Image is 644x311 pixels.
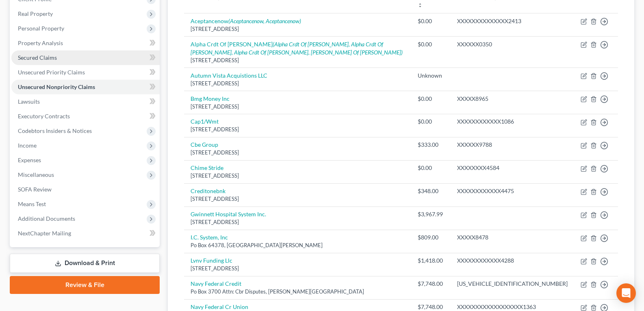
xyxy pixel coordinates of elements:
span: Executory Contracts [18,113,70,120]
a: Alpha Crdt Of [PERSON_NAME](Alpha Crdt Of [PERSON_NAME], Alpha Crdt Of [PERSON_NAME], Alpha Crdt ... [191,41,403,56]
div: [STREET_ADDRESS] [191,149,404,157]
a: Lvnv Funding Llc [191,257,232,264]
div: [STREET_ADDRESS] [191,126,404,133]
div: Unknown [418,72,444,80]
div: XXXXXXXXXXXXXX2413 [457,17,568,25]
a: I.C. System, Inc [191,234,228,241]
div: XXXXXX0350 [457,40,568,48]
span: Lawsuits [18,98,40,105]
i: (Alpha Crdt Of [PERSON_NAME], Alpha Crdt Of [PERSON_NAME], Alpha Crdt Of [PERSON_NAME], [PERSON_N... [191,41,403,56]
span: Income [18,142,37,149]
div: XXXXX8478 [457,233,568,241]
div: Open Intercom Messenger [616,283,636,303]
div: $0.00 [418,164,444,172]
a: SOFA Review [11,182,160,197]
i: unfold_more [418,3,423,8]
a: Gwinnett Hospital System Inc. [191,211,266,217]
a: Cbe Group [191,141,218,148]
div: $7,748.00 [418,303,444,311]
span: Property Analysis [18,39,63,46]
a: Navy Federal Cr Union [191,303,248,310]
span: Expenses [18,157,41,163]
span: Miscellaneous [18,171,54,178]
div: $348.00 [418,187,444,195]
div: [US_VEHICLE_IDENTIFICATION_NUMBER] [457,280,568,288]
div: [STREET_ADDRESS] [191,103,404,111]
span: Codebtors Insiders & Notices [18,127,92,134]
span: Secured Claims [18,54,57,61]
div: [STREET_ADDRESS] [191,57,404,64]
div: $0.00 [418,117,444,126]
div: XXXXXXXXXXXXXXXXXX1363 [457,303,568,311]
div: $1,418.00 [418,257,444,265]
div: [STREET_ADDRESS] [191,172,404,180]
div: [STREET_ADDRESS] [191,265,404,272]
div: $0.00 [418,95,444,103]
a: NextChapter Mailing [11,226,160,241]
a: Lawsuits [11,94,160,109]
span: SOFA Review [18,186,52,193]
div: [STREET_ADDRESS] [191,80,404,87]
a: Secured Claims [11,50,160,65]
span: Personal Property [18,25,64,32]
a: Bmg Money Inc [191,95,230,102]
div: XXXXXX9788 [457,141,568,149]
a: Creditonebnk [191,187,226,194]
div: XXXXXXXXXXXX1086 [457,117,568,126]
a: Autumn Vista Acquistions LLC [191,72,267,79]
span: Unsecured Priority Claims [18,69,85,76]
a: Cap1/Wmt [191,118,219,125]
div: XXXXXXXXXXXX4475 [457,187,568,195]
div: Po Box 64378, [GEOGRAPHIC_DATA][PERSON_NAME] [191,241,404,249]
div: $0.00 [418,17,444,25]
div: $7,748.00 [418,280,444,288]
a: Review & File [10,276,160,294]
div: $333.00 [418,141,444,149]
span: NextChapter Mailing [18,230,71,237]
div: $0.00 [418,40,444,48]
div: XXXXX8965 [457,95,568,103]
a: Unsecured Nonpriority Claims [11,80,160,94]
a: Navy Federal Credit [191,280,241,287]
div: Po Box 3700 Attn: Cbr Disputes, [PERSON_NAME][GEOGRAPHIC_DATA] [191,288,404,296]
span: Real Property [18,10,53,17]
div: [STREET_ADDRESS] [191,218,404,226]
span: Additional Documents [18,215,75,222]
a: Chime Stride [191,164,223,171]
div: XXXXXXXXXXXX4288 [457,257,568,265]
a: Aceptancenow(Aceptancenow, Aceptancenow) [191,17,301,24]
span: Means Test [18,200,46,207]
a: Download & Print [10,254,160,273]
div: XXXXXXXX4584 [457,164,568,172]
a: Property Analysis [11,36,160,50]
div: $809.00 [418,233,444,241]
div: [STREET_ADDRESS] [191,195,404,203]
div: [STREET_ADDRESS] [191,25,404,33]
i: (Aceptancenow, Aceptancenow) [228,17,301,24]
div: $3,967.99 [418,210,444,218]
a: Executory Contracts [11,109,160,124]
a: Unsecured Priority Claims [11,65,160,80]
span: Unsecured Nonpriority Claims [18,83,95,90]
